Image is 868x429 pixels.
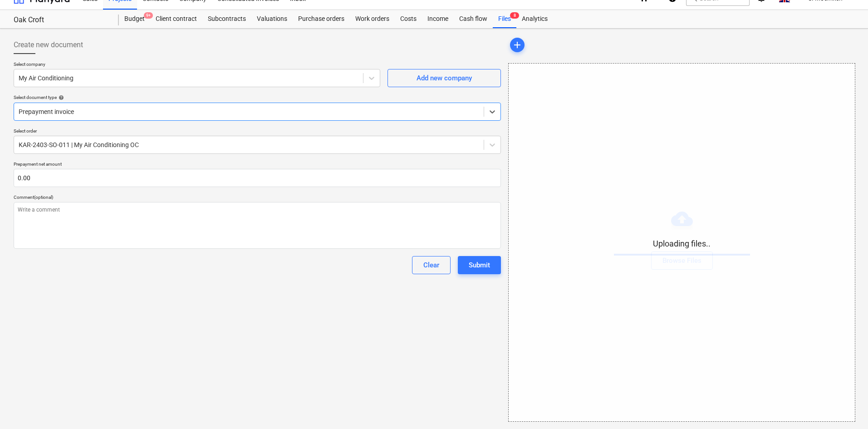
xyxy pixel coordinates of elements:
[14,128,501,136] p: Select order
[412,256,451,274] button: Clear
[14,161,501,169] p: Prepayment net amount
[823,385,868,429] iframe: Chat Widget
[516,10,553,28] a: Analytics
[395,10,422,28] a: Costs
[150,10,202,28] a: Client contract
[14,15,108,25] div: Oak Croft
[293,10,350,28] a: Purchase orders
[458,256,501,274] button: Submit
[251,10,293,28] a: Valuations
[14,169,501,187] input: Prepayment net amount
[144,12,153,19] span: 9+
[422,10,454,28] a: Income
[493,10,516,28] a: Files8
[57,95,64,100] span: help
[14,39,83,50] span: Create new document
[417,72,472,84] div: Add new company
[350,10,395,28] a: Work orders
[614,238,750,249] p: Uploading files..
[387,69,501,87] button: Add new company
[423,259,439,271] div: Clear
[510,12,519,19] span: 8
[469,259,490,271] div: Submit
[14,194,501,200] div: Comment (optional)
[14,61,380,69] p: Select company
[119,10,150,28] a: Budget9+
[202,10,251,28] a: Subcontracts
[493,10,516,28] div: Files
[512,39,523,50] span: add
[14,94,501,100] div: Select document type
[454,10,493,28] a: Cash flow
[119,10,150,28] div: Budget
[508,63,855,422] div: Uploading files..Browse Files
